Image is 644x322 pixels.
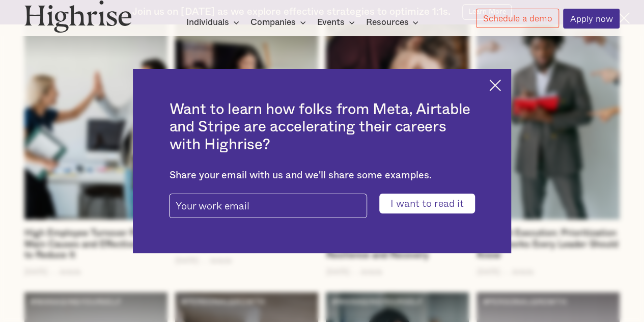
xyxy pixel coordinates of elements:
div: Companies [250,16,296,29]
div: Individuals [186,16,229,29]
div: Events [317,16,345,29]
h2: Want to learn how folks from Meta, Airtable and Stripe are accelerating their careers with Highrise? [169,101,474,153]
form: current-ascender-homepage-modal-form [169,194,474,213]
div: Resources [366,16,408,29]
a: Schedule a demo [476,9,559,29]
input: Your work email [169,194,367,219]
div: Events [317,16,358,29]
img: Cross icon [489,79,501,91]
div: Companies [250,16,309,29]
div: Resources [366,16,422,29]
div: Individuals [186,16,242,29]
input: I want to read it [379,194,474,213]
div: Share your email with us and we'll share some examples. [169,170,474,181]
a: Apply now [563,9,620,29]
